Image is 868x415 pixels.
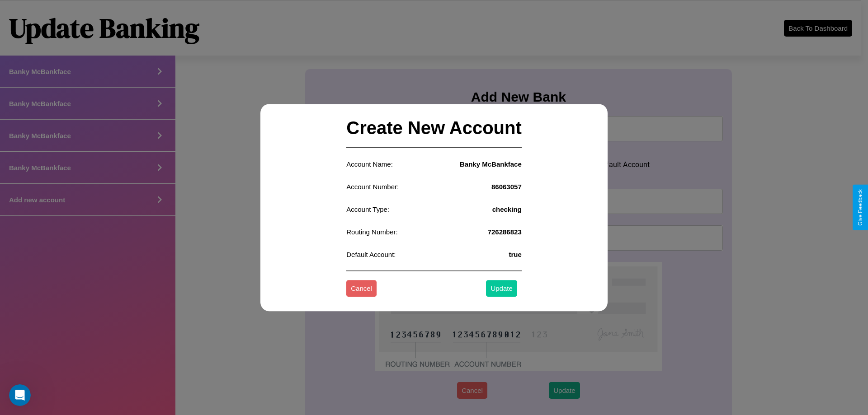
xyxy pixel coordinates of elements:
h4: 86063057 [491,183,522,191]
h4: 726286823 [488,228,522,236]
div: Give Feedback [857,189,863,226]
button: Update [486,280,517,297]
h2: Create New Account [346,109,522,148]
p: Routing Number: [346,226,397,238]
h4: Banky McBankface [460,160,522,168]
button: Cancel [346,280,377,297]
h4: checking [492,205,522,213]
p: Account Type: [346,203,389,215]
h4: true [509,251,521,258]
p: Default Account: [346,248,396,261]
iframe: Intercom live chat [9,384,31,406]
p: Account Number: [346,181,399,193]
p: Account Name: [346,158,393,170]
